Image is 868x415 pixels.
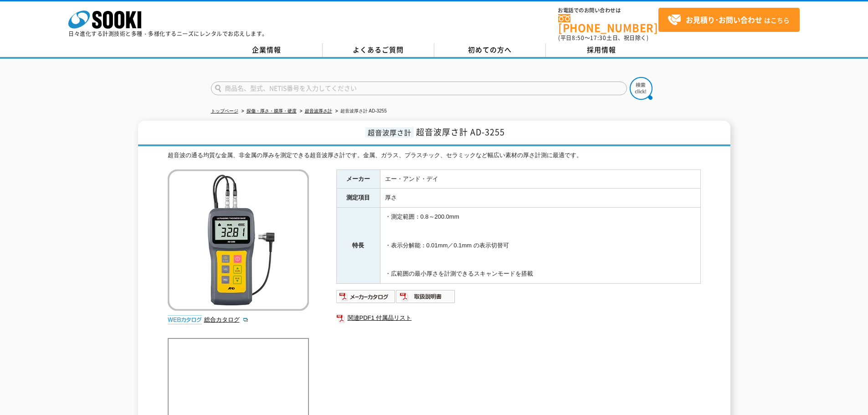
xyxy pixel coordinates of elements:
[323,43,434,57] a: よくあるご質問
[247,108,297,113] a: 探傷・厚さ・膜厚・硬度
[668,13,790,27] span: はこちら
[686,14,762,25] strong: お見積り･お問い合わせ
[204,316,249,323] a: 総合カタログ
[168,315,202,324] img: webカタログ
[336,295,396,302] a: メーカーカタログ
[305,108,332,113] a: 超音波厚さ計
[336,208,380,284] th: 特長
[558,14,658,33] a: [PHONE_NUMBER]
[336,312,701,324] a: 関連PDF1 付属品リスト
[558,8,658,13] span: お電話でのお問い合わせは
[434,43,546,57] a: 初めての方へ
[396,295,456,302] a: 取扱説明書
[68,31,268,36] p: 日々進化する計測技術と多種・多様化するニーズにレンタルでお応えします。
[336,289,396,304] img: メーカーカタログ
[380,208,700,284] td: ・測定範囲：0.8～200.0mm ・表示分解能：0.01mm／0.1mm の表示切替可 ・広範囲の最小厚さを計測できるスキャンモードを搭載
[468,45,512,55] span: 初めての方へ
[334,107,387,116] li: 超音波厚さ計 AD-3255
[380,169,700,189] td: エー・アンド・デイ
[546,43,657,57] a: 採用情報
[416,126,505,138] span: 超音波厚さ計 AD-3255
[168,169,309,311] img: 超音波厚さ計 AD-3255
[211,43,323,57] a: 企業情報
[572,34,585,42] span: 8:50
[211,108,238,113] a: トップページ
[658,8,800,32] a: お見積り･お問い合わせはこちら
[396,289,456,304] img: 取扱説明書
[630,77,652,100] img: btn_search.png
[211,82,627,95] input: 商品名、型式、NETIS番号を入力してください
[590,34,606,42] span: 17:30
[336,189,380,208] th: 測定項目
[558,34,648,42] span: (平日 ～ 土日、祝日除く)
[336,169,380,189] th: メーカー
[168,151,701,160] div: 超音波の通る均質な金属、非金属の厚みを測定できる超音波厚さ計です。金属、ガラス、プラスチック、セラミックなど幅広い素材の厚さ計測に最適です。
[380,189,700,208] td: 厚さ
[365,127,414,138] span: 超音波厚さ計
